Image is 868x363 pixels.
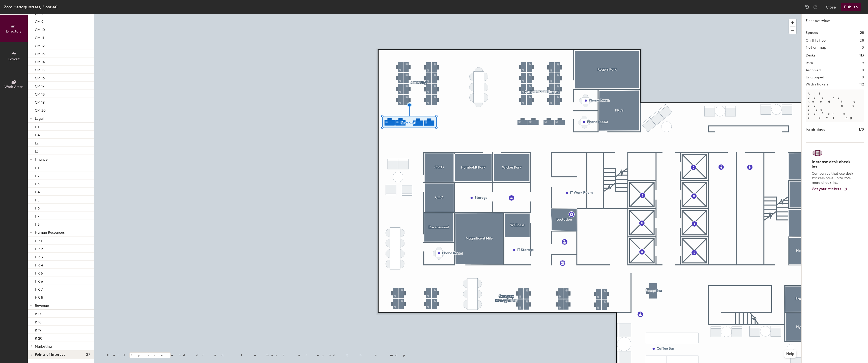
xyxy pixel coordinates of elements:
[805,5,810,10] img: Undo
[35,34,44,40] p: CM 11
[862,75,864,79] h2: 0
[806,75,824,79] h2: Ungrouped
[859,82,864,86] h2: 112
[859,127,864,132] h1: 170
[35,286,43,292] p: HR 7
[35,75,45,80] p: CM 16
[784,350,796,358] button: Help
[86,353,90,357] span: 27
[813,5,818,10] img: Redo
[35,254,43,259] p: HR 3
[35,311,41,316] p: R 17
[35,278,43,284] p: HR 6
[35,246,43,251] p: HR 2
[35,26,45,32] p: CM 10
[806,82,829,86] h2: With stickers
[806,68,821,72] h2: Archived
[806,53,815,58] h1: Desks
[862,68,864,72] h2: 0
[5,85,23,89] span: Work Areas
[35,99,45,105] p: CM 19
[35,42,45,48] p: CM 12
[859,53,864,58] h1: 113
[35,319,41,324] p: R 18
[35,230,65,235] span: Human Resources
[35,67,45,72] p: CM 15
[826,3,836,11] button: Close
[35,148,39,154] p: L3
[6,29,22,34] span: Directory
[35,172,40,178] p: F 2
[35,327,41,332] p: R 19
[35,205,40,210] p: F 6
[841,3,861,11] button: Publish
[812,159,855,169] h4: Increase desk check-ins
[35,270,43,276] p: HR 5
[35,107,46,113] p: CM 20
[35,304,49,308] span: Revenue
[35,221,40,227] p: F 8
[35,213,39,219] p: F 7
[35,353,65,357] span: Points of interest
[35,237,42,243] p: HR 1
[862,46,864,50] h2: 0
[35,335,42,341] p: R 20
[862,61,864,65] h2: 9
[4,4,58,10] div: Zoro Headquarters, Floor 40
[860,30,864,36] h1: 28
[35,58,45,64] p: CM 14
[35,189,40,194] p: F 4
[8,57,20,61] span: Layout
[806,127,825,132] h1: Furnishings
[812,187,847,191] a: Get your stickers
[35,262,43,267] p: HR 4
[35,124,39,129] p: L 1
[812,187,841,191] span: Get your stickers
[35,294,43,300] p: HR 8
[35,140,39,145] p: L2
[806,46,826,50] h2: Not on map
[812,171,855,185] p: Companies that use desk stickers have up to 25% more check-ins.
[860,39,864,43] h2: 28
[806,61,813,65] h2: Pods
[35,83,44,88] p: CM 17
[35,50,45,56] p: CM 13
[806,39,827,43] h2: On this floor
[35,180,40,186] p: F 3
[35,157,48,162] span: Finance
[806,30,818,36] h1: Spaces
[812,149,823,157] img: Sticker logo
[35,91,45,97] p: CM 18
[35,18,43,24] p: CM 9
[35,132,40,137] p: L 4
[35,164,39,170] p: F 1
[806,89,864,122] p: All desks need to be in a pod before saving
[802,14,868,26] h1: Floor overview
[35,116,44,121] span: Legal
[35,197,40,202] p: F 5
[35,344,52,349] span: Marketing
